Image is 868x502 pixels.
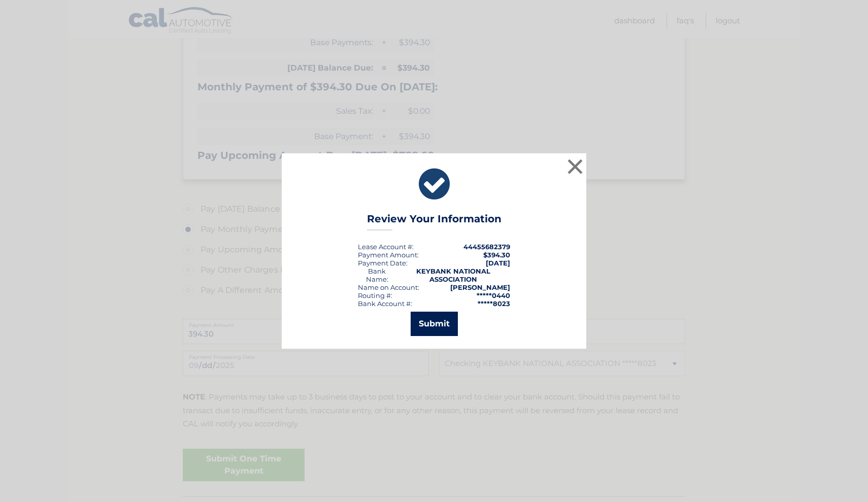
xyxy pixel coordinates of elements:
[358,259,408,267] div: :
[358,251,419,259] div: Payment Amount:
[416,267,490,283] strong: KEYBANK NATIONAL ASSOCIATION
[486,259,510,267] span: [DATE]
[358,259,406,267] span: Payment Date
[411,312,458,336] button: Submit
[450,283,510,291] strong: [PERSON_NAME]
[565,156,585,177] button: ×
[358,299,412,308] div: Bank Account #:
[483,251,510,259] span: $394.30
[358,291,392,299] div: Routing #:
[367,213,502,230] h3: Review Your Information
[358,283,419,291] div: Name on Account:
[358,267,396,283] div: Bank Name:
[463,243,510,251] strong: 44455682379
[358,243,414,251] div: Lease Account #:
